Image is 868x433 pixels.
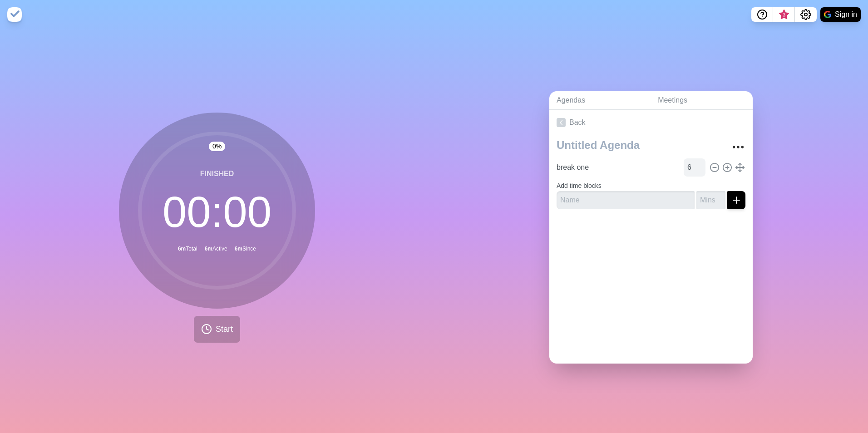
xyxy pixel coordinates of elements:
span: 3 [780,11,788,19]
label: Add time blocks [557,182,602,189]
a: Agendas [549,91,651,110]
img: timeblocks logo [7,7,22,22]
button: More [729,138,747,156]
button: Help [751,7,773,22]
input: Mins [684,158,705,177]
button: What’s new [773,7,795,22]
button: Sign in [820,7,861,22]
a: Back [549,110,753,135]
button: Settings [795,7,817,22]
span: Start [216,323,233,335]
input: Mins [696,191,725,209]
button: Start [194,316,240,343]
img: google logo [824,11,831,18]
a: Meetings [651,91,753,110]
input: Name [557,191,695,209]
input: Name [553,158,682,177]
